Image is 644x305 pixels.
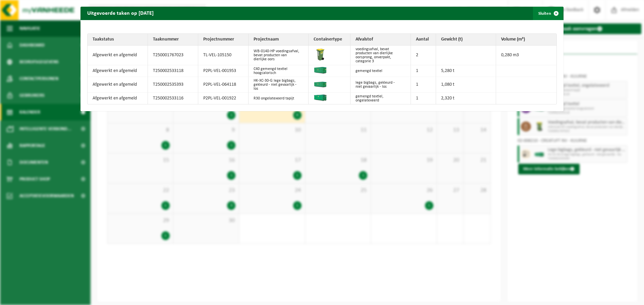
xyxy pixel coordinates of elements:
td: T250002535393 [148,77,198,93]
td: Afgewerkt en afgemeld [88,46,148,65]
td: 2 [411,46,436,65]
td: P2PL-VEL-001922 [198,93,249,104]
td: TL-VEL-105150 [198,46,249,65]
td: 1 [411,65,436,77]
th: Projectnummer [198,34,249,46]
td: P2PL-VEL-064118 [198,77,249,93]
td: 0,280 m3 [496,46,556,65]
td: T250002533116 [148,93,198,104]
td: C40 gemengd textiel hoogcalorisch [249,65,309,77]
td: Afgewerkt en afgemeld [88,93,148,104]
td: Afgewerkt en afgemeld [88,65,148,77]
td: 1 [411,93,436,104]
th: Afvalstof [351,34,411,46]
img: HK-XC-30-GN-00 [314,81,327,87]
img: HK-XC-40-GN-00 [314,67,327,74]
td: lege bigbags, gekleurd - niet gevaarlijk - los [351,77,411,93]
td: WB-0140-HP voedingsafval, bevat producten van dierlijke oors [249,46,309,65]
th: Taaknummer [148,34,198,46]
img: WB-0140-HPE-GN-50 [314,48,327,61]
h2: Uitgevoerde taken op [DATE] [80,7,160,19]
td: gemengd textiel [351,65,411,77]
img: HK-XR-30-GN-00 [314,94,327,101]
td: Afgewerkt en afgemeld [88,77,148,93]
td: HK-XC-30-G lege bigbags, gekleurd - niet gevaarlijk - los [249,77,309,93]
td: 1 [411,77,436,93]
th: Containertype [309,34,351,46]
button: Sluiten [533,7,563,20]
th: Aantal [411,34,436,46]
th: Gewicht (t) [436,34,496,46]
th: Taakstatus [88,34,148,46]
th: Volume (m³) [496,34,556,46]
th: Projectnaam [249,34,309,46]
td: 1,080 t [436,77,496,93]
td: R30 ongelatexeerd tapijt [249,93,309,104]
td: 5,280 t [436,65,496,77]
td: P2PL-VEL-001953 [198,65,249,77]
td: voedingsafval, bevat producten van dierlijke oorsprong, onverpakt, categorie 3 [351,46,411,65]
td: gemengd textiel, ongelatexeerd [351,93,411,104]
td: T250002533118 [148,65,198,77]
td: 2,320 t [436,93,496,104]
td: T250001767023 [148,46,198,65]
